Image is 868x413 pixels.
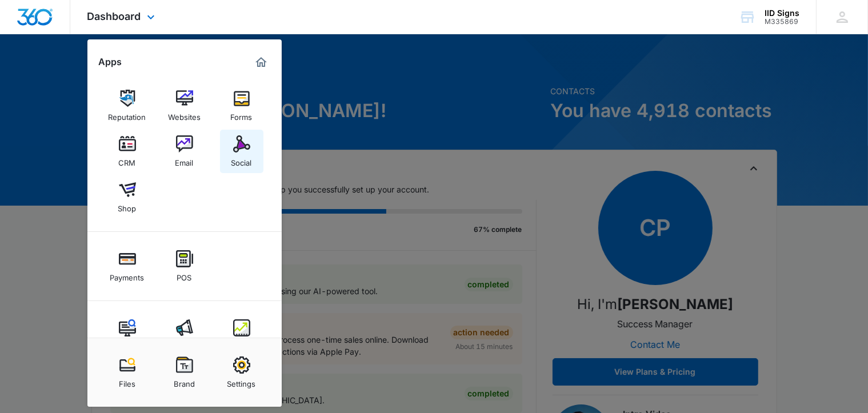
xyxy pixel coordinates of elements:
div: account name [765,9,799,18]
div: Files [119,374,135,388]
div: CRM [119,153,136,167]
a: Marketing 360® Dashboard [252,53,270,71]
div: Social [231,153,252,167]
a: Websites [163,84,206,127]
a: Files [106,351,149,394]
div: Forms [231,107,253,122]
div: Reputation [109,107,146,122]
div: account id [765,18,799,26]
a: POS [163,244,206,288]
div: POS [177,267,192,282]
div: Intelligence [221,336,262,351]
a: Email [163,130,206,173]
a: Payments [106,244,149,288]
a: CRM [106,130,149,173]
div: Ads [178,336,191,351]
a: Forms [220,84,263,127]
a: Content [106,314,149,357]
a: Reputation [106,84,149,127]
a: Settings [220,351,263,394]
div: Websites [168,107,201,122]
a: Brand [163,351,206,394]
div: Email [175,153,194,167]
div: Shop [118,198,137,213]
a: Ads [163,314,206,357]
div: Content [113,336,142,351]
span: Dashboard [87,10,141,22]
div: Settings [227,374,256,388]
a: Shop [106,175,149,219]
a: Intelligence [220,314,263,357]
h2: Apps [99,57,122,67]
div: Brand [174,374,195,388]
div: Payments [110,267,145,282]
a: Social [220,130,263,173]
